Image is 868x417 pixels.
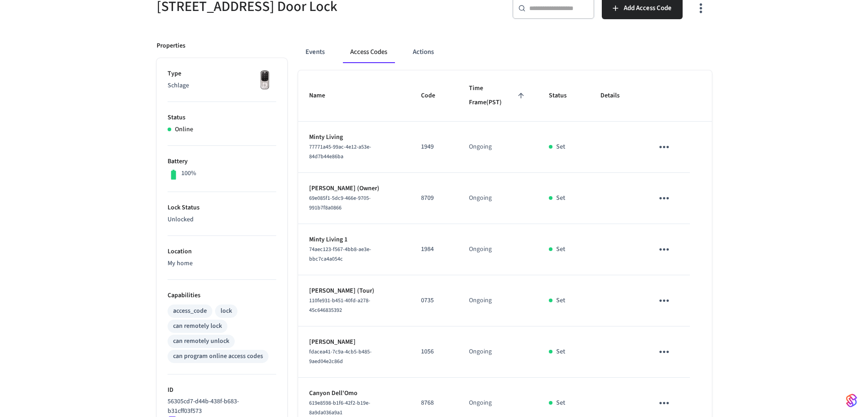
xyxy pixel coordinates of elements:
[168,397,273,416] p: 56305cd7-d44b-438f-b683-b31cff03f573
[405,41,441,63] button: Actions
[458,173,538,224] td: Ongoing
[309,235,399,245] p: Minty Living 1
[168,203,276,213] p: Lock Status
[168,247,276,257] p: Location
[309,389,399,398] p: Canyon Dell'Omo
[309,184,399,193] p: [PERSON_NAME] (Owner)
[221,306,232,316] div: lock
[421,89,447,103] span: Code
[309,337,399,347] p: [PERSON_NAME]
[298,41,332,63] button: Events
[421,142,447,152] p: 1949
[173,321,222,331] div: can remotely lock
[343,41,395,63] button: Access Codes
[624,2,672,14] span: Add Access Code
[309,297,370,314] span: 110fe931-b451-40fd-a278-45c646835392
[173,352,263,361] div: can program online access codes
[168,215,276,225] p: Unlocked
[181,169,196,178] p: 100%
[421,193,447,203] p: 8709
[168,259,276,268] p: My home
[458,275,538,326] td: Ongoing
[298,41,712,63] div: ant example
[168,291,276,300] p: Capabilities
[173,337,229,346] div: can remotely unlock
[421,296,447,305] p: 0735
[549,89,579,103] span: Status
[458,122,538,173] td: Ongoing
[309,194,371,212] span: 69e085f1-5dc9-466e-9705-991b7f8a0866
[846,393,857,408] img: SeamLogoGradient.69752ec5.svg
[168,113,276,123] p: Status
[556,193,565,203] p: Set
[309,399,370,417] span: 619e8598-b1f6-42f2-b19e-8a9da036a9a1
[556,142,565,152] p: Set
[168,69,276,79] p: Type
[309,133,399,142] p: Minty Living
[421,398,447,408] p: 8768
[173,306,207,316] div: access_code
[168,81,276,91] p: Schlage
[309,246,371,263] span: 74aec123-f567-4bb8-ae3e-bbc7ca4a054c
[309,143,371,160] span: 77771a45-99ac-4e12-a53e-84d7b44e86ba
[556,347,565,357] p: Set
[469,81,527,110] span: Time Frame(PST)
[556,245,565,254] p: Set
[458,224,538,275] td: Ongoing
[309,348,372,365] span: fdacea41-7c9a-4cb5-b485-9aed04e2c86d
[157,41,185,51] p: Properties
[168,157,276,166] p: Battery
[458,326,538,378] td: Ongoing
[600,89,631,103] span: Details
[175,125,193,134] p: Online
[309,89,337,103] span: Name
[253,69,276,92] img: Yale Assure Touchscreen Wifi Smart Lock, Satin Nickel, Front
[556,398,565,408] p: Set
[421,347,447,357] p: 1056
[309,286,399,296] p: [PERSON_NAME] (Tour)
[421,245,447,254] p: 1984
[168,385,276,395] p: ID
[556,296,565,305] p: Set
